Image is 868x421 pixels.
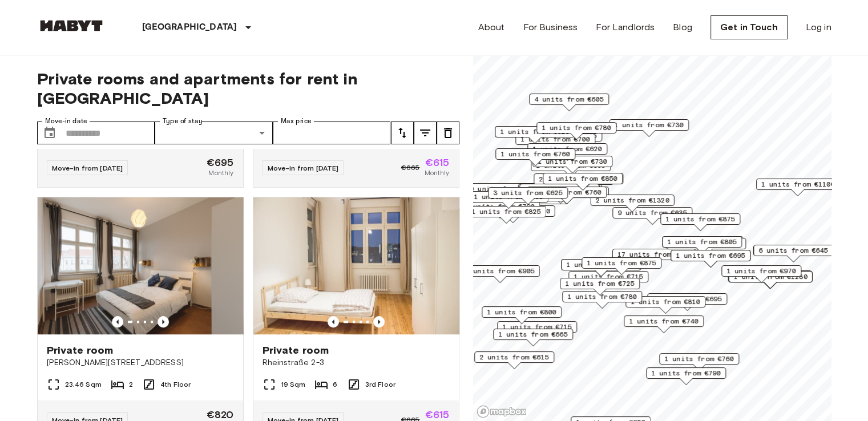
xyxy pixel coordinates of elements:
[263,357,450,369] span: Rheinstraße 2-3
[47,343,114,357] span: Private room
[333,379,337,390] span: 6
[531,160,611,177] div: Map marker
[625,296,705,314] div: Map marker
[38,122,61,144] button: Choose date
[761,179,834,189] span: 1 units from €1100
[534,94,604,104] span: 4 units from €605
[460,183,544,201] div: Map marker
[568,271,648,289] div: Map marker
[493,329,573,346] div: Map marker
[460,265,540,283] div: Map marker
[664,354,734,364] span: 1 units from €760
[646,367,726,385] div: Map marker
[721,265,801,283] div: Map marker
[536,122,616,140] div: Map marker
[476,206,550,216] span: 1 units from €1200
[574,272,643,282] span: 1 units from €715
[471,207,541,217] span: 1 units from €825
[614,120,684,130] span: 1 units from €730
[37,69,459,108] span: Private rooms and apartments for rent in [GEOGRAPHIC_DATA]
[281,379,306,390] span: 19 Sqm
[163,116,203,126] label: Type of stay
[493,188,563,198] span: 3 units from €625
[728,271,812,289] div: Map marker
[532,187,601,197] span: 2 units from €760
[129,379,133,390] span: 2
[263,343,329,357] span: Private room
[647,293,727,311] div: Map marker
[373,316,385,327] button: Previous image
[47,357,234,369] span: [PERSON_NAME][STREET_ADDRESS]
[542,123,611,133] span: 1 units from €780
[609,119,689,137] div: Map marker
[437,122,459,144] button: tune
[471,205,555,223] div: Map marker
[527,187,607,204] div: Map marker
[38,197,243,334] img: Marketing picture of unit DE-01-267-001-02H
[733,272,807,282] span: 1 units from €1280
[474,192,543,202] span: 1 units from €895
[37,20,106,31] img: Habyt
[612,207,692,225] div: Map marker
[414,122,437,144] button: tune
[479,352,549,362] span: 2 units from €615
[65,379,102,390] span: 23.46 Sqm
[523,21,578,34] a: For Business
[612,249,696,266] div: Map marker
[561,259,641,277] div: Map marker
[673,21,692,34] a: Blog
[474,351,554,369] div: Map marker
[726,266,796,276] span: 1 units from €970
[478,21,505,34] a: About
[401,163,420,173] span: €665
[519,184,599,201] div: Map marker
[538,156,607,167] span: 1 units from €730
[629,316,699,326] span: 1 units from €740
[659,353,739,371] div: Map marker
[425,157,450,168] span: €615
[758,245,828,256] span: 6 units from €645
[566,260,636,270] span: 1 units from €835
[281,116,312,126] label: Max price
[268,164,339,172] span: Move-in from [DATE]
[482,306,562,324] div: Map marker
[208,168,233,178] span: Monthly
[500,149,570,159] span: 1 units from €760
[524,184,594,195] span: 3 units from €655
[567,292,637,302] span: 1 units from €780
[666,238,746,256] div: Map marker
[328,316,339,327] button: Previous image
[667,237,737,247] span: 1 units from €805
[142,21,237,34] p: [GEOGRAPHIC_DATA]
[45,116,87,126] label: Move-in date
[534,173,613,191] div: Map marker
[477,405,527,418] a: Mapbox logo
[495,148,575,166] div: Map marker
[548,173,617,184] span: 1 units from €850
[652,294,722,304] span: 2 units from €695
[253,197,459,334] img: Marketing picture of unit DE-01-090-02M
[617,249,691,260] span: 17 units from €720
[651,368,721,378] span: 1 units from €790
[465,184,539,194] span: 20 units from €655
[582,257,661,275] div: Map marker
[624,315,704,333] div: Map marker
[500,127,570,137] span: 1 units from €620
[527,143,607,161] div: Map marker
[497,321,577,339] div: Map marker
[365,379,395,390] span: 3rd Floor
[207,410,234,420] span: €820
[518,184,601,201] div: Map marker
[543,173,623,191] div: Map marker
[515,133,595,151] div: Map marker
[596,21,655,34] a: For Landlords
[502,322,572,332] span: 1 units from €715
[560,278,640,295] div: Map marker
[753,245,833,262] div: Map marker
[498,329,568,339] span: 1 units from €665
[662,236,742,254] div: Map marker
[676,250,745,261] span: 1 units from €695
[756,179,839,196] div: Map marker
[112,316,123,327] button: Previous image
[631,297,700,307] span: 1 units from €810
